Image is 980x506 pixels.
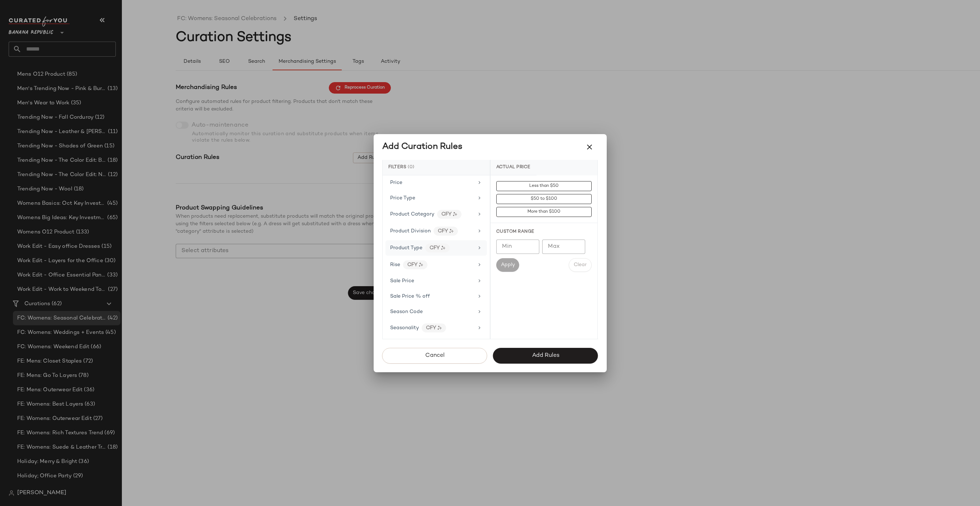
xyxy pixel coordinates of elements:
span: More than $100 [527,209,560,214]
img: ai.DGldD1NL.svg [453,212,457,216]
div: Add Curation Rules [382,141,463,153]
span: $50 to $100 [530,197,557,202]
div: CFY [403,260,427,269]
span: Sale Price % off [390,294,430,299]
img: ai.DGldD1NL.svg [449,229,454,233]
span: Rise [390,262,400,268]
div: Actual Price [491,160,536,175]
span: Product Category [390,212,434,217]
div: CFY [437,210,461,219]
button: Add Rules [493,348,598,364]
span: Less than $50 [529,184,559,189]
span: Product Division [390,228,431,234]
img: ai.DGldD1NL.svg [437,326,442,330]
div: CFY [425,243,450,252]
span: Cancel [425,352,444,359]
button: More than $100 [496,207,592,217]
span: Season Code [390,309,423,315]
button: Less than $50 [496,181,592,191]
span: Sale Price [390,278,414,284]
img: ai.DGldD1NL.svg [419,263,423,267]
div: CFY [434,227,458,236]
button: $50 to $100 [496,194,592,204]
span: Price [390,180,402,185]
div: Custom Range [496,229,592,235]
img: ai.DGldD1NL.svg [441,246,445,250]
span: Product Type [390,245,422,251]
div: Filters [383,160,490,175]
span: Seasonality [390,325,419,331]
span: Add Rules [531,352,559,359]
span: (0) [408,164,415,171]
span: Price Type [390,195,415,201]
button: Cancel [382,348,487,364]
div: CFY [422,323,446,332]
